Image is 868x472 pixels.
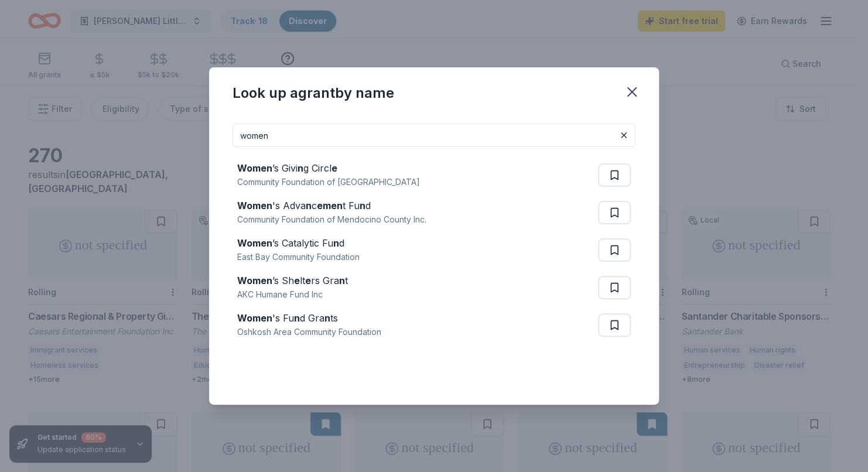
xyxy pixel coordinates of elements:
[237,161,420,175] div: ’s Givi g Circl
[305,275,311,286] strong: e
[237,325,381,339] div: Oshkosh Area Community Foundation
[237,213,426,227] div: Community Foundation of Mendocino County Inc.
[237,250,360,264] div: East Bay Community Foundation
[237,175,420,189] div: Community Foundation of [GEOGRAPHIC_DATA]
[237,311,381,325] div: 's Fu d Gra ts
[237,237,272,249] strong: Women
[237,288,348,302] div: AKC Humane Fund Inc
[339,275,345,286] strong: n
[324,312,330,324] strong: n
[237,273,348,288] div: ’s Sh lt rs Gra t
[233,84,394,102] div: Look up a grant by name
[317,200,343,211] strong: emen
[237,312,272,324] strong: Women
[237,200,272,211] strong: Women
[237,199,426,213] div: 's Adva c t Fu d
[237,275,272,286] strong: Women
[237,162,272,174] strong: Women
[294,275,300,286] strong: e
[294,312,300,324] strong: n
[306,200,312,211] strong: n
[233,124,635,147] input: Search
[298,162,303,174] strong: n
[360,200,365,211] strong: n
[332,162,337,174] strong: e
[333,237,339,249] strong: n
[237,236,360,250] div: ’s Catalytic Fu d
